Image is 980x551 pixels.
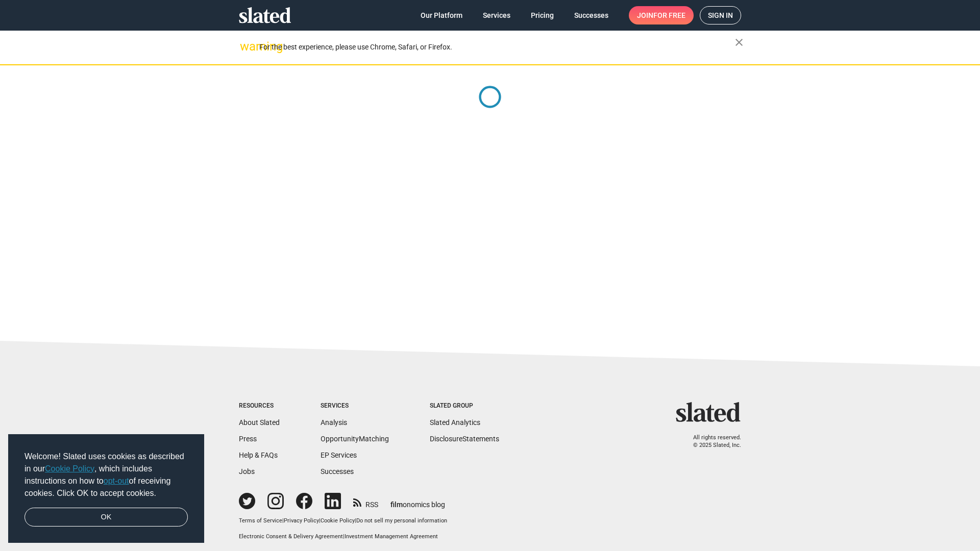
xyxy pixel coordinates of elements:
[574,6,608,24] span: Successes
[319,517,321,524] span: |
[321,517,355,524] a: Cookie Policy
[321,418,347,427] a: Analysis
[531,6,554,24] span: Pricing
[240,40,252,53] mat-icon: warning
[104,477,129,485] a: opt-out
[8,434,204,543] div: cookieconsent
[343,533,345,540] span: |
[629,6,694,24] a: Joinfor free
[390,500,403,509] span: film
[321,451,357,459] a: EP Services
[355,517,356,524] span: |
[390,492,445,510] a: filmonomics blog
[421,6,462,24] span: Our Platform
[239,533,343,540] a: Electronic Consent & Delivery Agreement
[321,435,389,443] a: OpportunityMatching
[430,435,499,443] a: DisclosureStatements
[239,435,257,443] a: Press
[523,6,562,24] a: Pricing
[239,467,255,475] a: Jobs
[483,6,510,24] span: Services
[239,418,280,427] a: About Slated
[356,517,447,525] button: Do not sell my personal information
[430,418,480,427] a: Slated Analytics
[239,517,282,524] a: Terms of Service
[708,7,733,24] span: Sign in
[412,6,471,24] a: Our Platform
[24,508,188,527] a: dismiss cookie message
[475,6,519,24] a: Services
[284,517,319,524] a: Privacy Policy
[353,494,378,510] a: RSS
[239,402,280,410] div: Resources
[653,6,685,24] span: for free
[430,402,499,410] div: Slated Group
[259,40,735,54] div: For the best experience, please use Chrome, Safari, or Firefox.
[321,402,389,410] div: Services
[282,517,284,524] span: |
[700,6,741,24] a: Sign in
[239,451,278,459] a: Help & FAQs
[682,434,741,449] p: All rights reserved. © 2025 Slated, Inc.
[637,6,685,24] span: Join
[321,467,354,475] a: Successes
[566,6,617,24] a: Successes
[45,464,94,473] a: Cookie Policy
[24,450,188,499] span: Welcome! Slated uses cookies as described in our , which includes instructions on how to of recei...
[345,533,438,540] a: Investment Management Agreement
[733,36,745,48] mat-icon: close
